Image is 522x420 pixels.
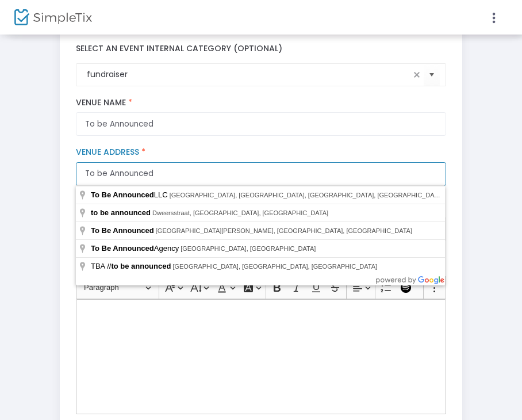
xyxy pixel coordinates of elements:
[91,244,154,253] span: To Be Announced
[91,262,172,270] span: TBA //
[111,262,171,270] span: to be announced
[87,68,409,81] input: Select Event Internal Category
[91,190,170,199] span: LLC
[76,112,446,136] input: What is the name of this venue?
[76,147,446,158] label: Venue Address
[76,43,282,55] label: Select an event internal category (optional)
[91,226,154,235] span: To Be Announced
[424,63,440,87] button: Select
[76,276,446,299] div: Editor toolbar
[91,244,181,253] span: Agency
[79,279,156,297] button: Paragraph
[71,253,452,276] label: About your event
[152,209,328,216] span: Dweersstraat, [GEOGRAPHIC_DATA], [GEOGRAPHIC_DATA]
[91,190,154,199] span: To Be Announced
[170,192,443,198] span: [GEOGRAPHIC_DATA], [GEOGRAPHIC_DATA], [GEOGRAPHIC_DATA], [GEOGRAPHIC_DATA]
[84,281,144,295] span: Paragraph
[410,68,424,82] span: clear
[156,227,412,234] span: [GEOGRAPHIC_DATA][PERSON_NAME], [GEOGRAPHIC_DATA], [GEOGRAPHIC_DATA]
[76,98,446,108] label: Venue Name
[172,263,377,270] span: [GEOGRAPHIC_DATA], [GEOGRAPHIC_DATA], [GEOGRAPHIC_DATA]
[76,299,446,414] div: Rich Text Editor, main
[181,245,316,252] span: [GEOGRAPHIC_DATA], [GEOGRAPHIC_DATA]
[91,208,151,217] span: to be announced
[76,162,446,186] input: Where will the event be taking place?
